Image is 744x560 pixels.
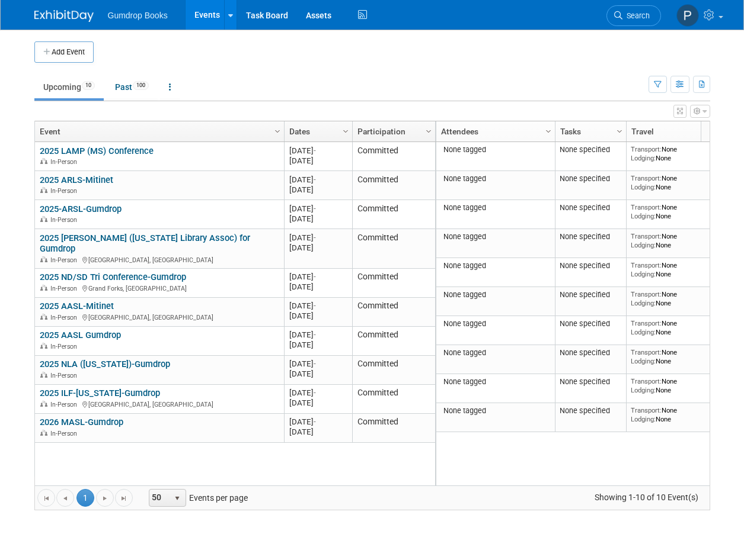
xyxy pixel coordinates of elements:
[314,417,316,426] span: -
[173,494,182,503] span: select
[50,401,81,408] span: In-Person
[40,216,47,222] img: In-Person Event
[60,494,70,503] span: Go to the previous page
[631,174,662,182] span: Transport:
[133,489,260,507] span: Events per page
[82,81,95,90] span: 10
[622,11,650,20] span: Search
[441,121,547,141] a: Attendees
[631,203,716,220] div: None None
[289,427,347,437] div: [DATE]
[314,330,316,339] span: -
[56,489,74,507] a: Go to the previous page
[352,269,435,298] td: Committed
[314,204,316,213] span: -
[440,232,550,242] div: None tagged
[352,200,435,229] td: Committed
[289,388,347,398] div: [DATE]
[560,203,621,213] div: None specified
[440,377,550,387] div: None tagged
[631,299,656,307] span: Lodging:
[289,233,347,243] div: [DATE]
[631,212,656,220] span: Lodging:
[289,301,347,311] div: [DATE]
[40,312,279,322] div: [GEOGRAPHIC_DATA], [GEOGRAPHIC_DATA]
[289,340,347,350] div: [DATE]
[119,494,129,503] span: Go to the last page
[50,158,81,166] span: In-Person
[289,121,344,141] a: Dates
[631,145,662,153] span: Transport:
[357,121,427,141] a: Participation
[440,290,550,300] div: None tagged
[424,127,433,136] span: Column Settings
[50,314,81,321] span: In-Person
[40,314,47,320] img: In-Person Event
[289,175,347,185] div: [DATE]
[339,121,352,139] a: Column Settings
[40,401,47,407] img: In-Person Event
[40,146,154,156] a: 2025 LAMP (MS) Conference
[289,156,347,166] div: [DATE]
[76,489,94,507] span: 1
[631,261,716,278] div: None None
[40,372,47,378] img: In-Person Event
[149,490,170,506] span: 50
[289,146,347,156] div: [DATE]
[40,283,279,293] div: Grand Forks, [GEOGRAPHIC_DATA]
[289,214,347,224] div: [DATE]
[676,4,699,27] img: Pam Fitzgerald
[560,145,621,155] div: None specified
[314,233,316,242] span: -
[40,285,47,291] img: In-Person Event
[631,203,662,211] span: Transport:
[583,489,709,506] span: Showing 1-10 of 10 Event(s)
[631,377,716,394] div: None None
[352,327,435,356] td: Committed
[631,121,713,141] a: Travel
[40,256,47,262] img: In-Person Event
[631,406,716,423] div: None None
[34,10,94,22] img: ExhibitDay
[631,377,662,385] span: Transport:
[631,328,656,336] span: Lodging:
[314,146,316,155] span: -
[289,272,347,282] div: [DATE]
[96,489,114,507] a: Go to the next page
[352,229,435,269] td: Committed
[271,121,284,139] a: Column Settings
[631,270,656,278] span: Lodging:
[560,232,621,242] div: None specified
[50,187,81,195] span: In-Person
[41,494,51,503] span: Go to the first page
[50,285,81,292] span: In-Person
[542,121,555,139] a: Column Settings
[50,372,81,379] span: In-Person
[37,489,55,507] a: Go to the first page
[289,204,347,214] div: [DATE]
[613,121,626,139] a: Column Settings
[40,430,47,436] img: In-Person Event
[289,330,347,340] div: [DATE]
[40,388,160,398] a: 2025 ILF-[US_STATE]-Gumdrop
[34,41,94,63] button: Add Event
[314,175,316,184] span: -
[106,76,158,98] a: Past100
[40,343,47,349] img: In-Person Event
[440,348,550,358] div: None tagged
[40,158,47,164] img: In-Person Event
[289,398,347,408] div: [DATE]
[631,232,716,249] div: None None
[100,494,110,503] span: Go to the next page
[560,121,618,141] a: Tasks
[289,185,347,195] div: [DATE]
[289,243,347,253] div: [DATE]
[440,319,550,329] div: None tagged
[352,298,435,327] td: Committed
[560,319,621,329] div: None specified
[40,417,123,427] a: 2026 MASL-Gumdrop
[40,330,121,340] a: 2025 AASL Gumdrop
[40,175,113,185] a: 2025 ARLS-Mitinet
[631,386,656,394] span: Lodging:
[631,183,656,191] span: Lodging:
